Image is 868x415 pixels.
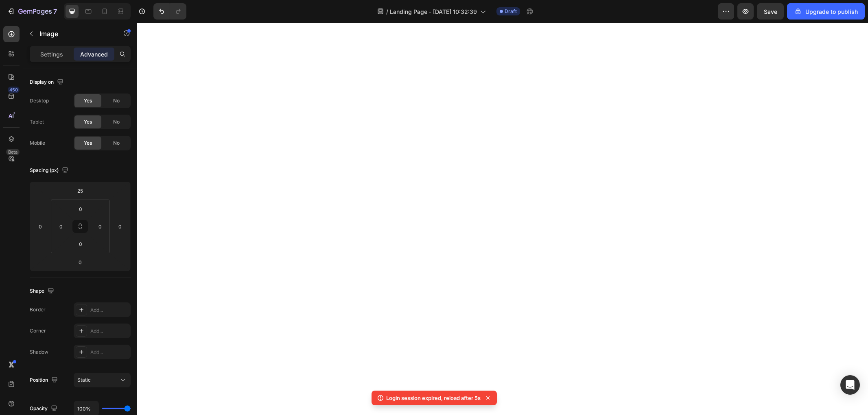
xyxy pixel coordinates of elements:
[3,3,61,20] button: 7
[53,7,57,16] p: 7
[90,306,129,314] div: Add...
[30,139,45,147] div: Mobile
[84,97,92,104] span: Yes
[72,185,88,197] input: 25
[30,165,70,176] div: Spacing (px)
[390,7,477,16] span: Landing Page - [DATE] 10:32:39
[39,29,109,39] p: Image
[113,139,120,147] span: No
[386,394,481,402] p: Login session expired, reload after 5s
[764,8,777,15] span: Save
[30,286,56,297] div: Shape
[84,139,92,147] span: Yes
[114,220,126,232] input: 0
[55,220,67,232] input: 0px
[30,348,48,356] div: Shadow
[80,50,108,59] p: Advanced
[30,327,46,335] div: Corner
[153,3,186,20] div: Undo/Redo
[8,87,20,93] div: 450
[72,238,89,250] input: 0px
[90,328,129,335] div: Add...
[137,23,868,415] iframe: Design area
[74,373,131,387] button: Static
[386,7,388,16] span: /
[30,403,59,414] div: Opacity
[30,97,49,104] div: Desktop
[84,118,92,126] span: Yes
[30,306,46,313] div: Border
[40,50,63,59] p: Settings
[94,220,106,232] input: 0px
[30,118,44,126] div: Tablet
[113,118,120,126] span: No
[77,377,91,383] span: Static
[72,203,89,215] input: 0px
[787,3,865,20] button: Upgrade to publish
[505,8,517,15] span: Draft
[757,3,784,20] button: Save
[840,375,860,395] div: Open Intercom Messenger
[34,220,46,232] input: 0
[113,97,120,104] span: No
[794,7,858,16] div: Upgrade to publish
[90,349,129,356] div: Add...
[6,149,20,155] div: Beta
[30,77,65,88] div: Display on
[30,375,59,386] div: Position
